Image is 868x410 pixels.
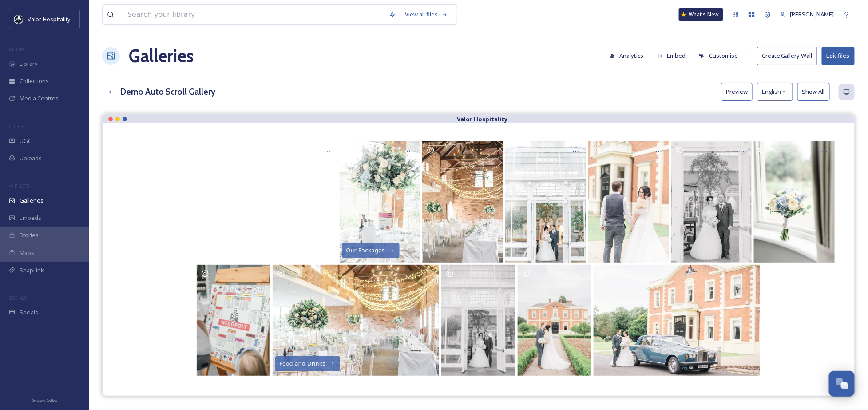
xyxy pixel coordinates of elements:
button: Analytics [605,47,648,64]
a: Galleries [129,43,194,69]
a: Analytics [605,47,653,64]
div: Food and Drinks [279,361,325,367]
a: View all files [400,6,452,23]
span: Uploads [20,154,42,163]
span: WIDGETS [9,183,29,189]
span: Valor Hospitality [28,15,70,23]
a: Privacy Policy [32,395,57,406]
strong: Valor Hospitality [457,115,508,123]
h3: Demo Auto Scroll Gallery [120,85,215,98]
span: MEDIA [9,46,24,52]
input: Search your library [123,5,384,24]
a: Our Packages [338,141,421,263]
span: Embeds [20,214,41,222]
span: Maps [20,249,34,257]
a: Food and Drinks [272,265,440,376]
span: COLLECT [9,123,28,130]
span: SnapLink [20,266,44,275]
span: Stories [20,231,39,239]
span: English [762,88,781,96]
button: Show All [797,83,830,101]
span: Media Centres [20,94,59,103]
button: Create Gallery Wall [757,47,817,65]
span: [PERSON_NAME] [790,10,834,18]
button: Edit files [822,47,855,65]
span: Privacy Policy [32,398,57,404]
span: Socials [20,308,38,317]
span: Galleries [20,196,44,205]
button: Preview [721,83,753,101]
img: images [14,15,23,24]
span: SOCIALS [9,295,27,301]
span: UGC [20,137,32,145]
button: Customise [694,47,753,64]
span: Collections [20,77,49,85]
span: Library [20,60,37,68]
a: [PERSON_NAME] [776,6,839,23]
a: What's New [679,8,723,21]
button: Open Chat [829,371,855,397]
button: Embed [653,47,690,64]
div: Our Packages [346,247,385,254]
